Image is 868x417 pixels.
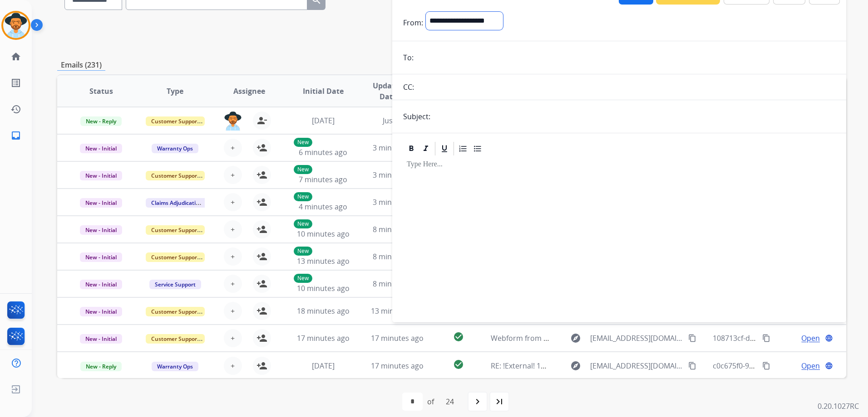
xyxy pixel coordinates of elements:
[3,13,29,38] img: avatar
[256,251,267,262] mat-icon: person_add
[297,229,350,239] span: 10 minutes ago
[146,225,205,235] span: Customer Support
[256,278,267,289] mat-icon: person_add
[146,252,205,262] span: Customer Support
[231,333,235,344] span: +
[231,278,235,289] span: +
[403,82,414,92] p: CC:
[80,144,122,153] span: New - Initial
[231,305,235,316] span: +
[570,360,581,371] mat-icon: explore
[224,112,242,131] img: agent-avatar
[373,143,421,153] span: 3 minutes ago
[453,359,464,370] mat-icon: check_circle
[294,274,312,283] p: New
[299,202,347,212] span: 4 minutes ago
[713,333,851,343] span: 108713cf-d8ec-4551-b459-a469d9c9a970
[256,305,267,316] mat-icon: person_add
[688,362,696,370] mat-icon: content_copy
[494,396,505,407] mat-icon: last_page
[231,224,235,235] span: +
[224,302,242,320] button: +
[224,166,242,184] button: +
[590,360,683,371] span: [EMAIL_ADDRESS][DOMAIN_NAME]
[224,139,242,157] button: +
[818,401,859,412] p: 0.20.1027RC
[57,59,105,71] p: Emails (231)
[80,252,122,262] span: New - Initial
[10,130,21,141] mat-icon: inbox
[294,138,312,147] p: New
[231,360,235,371] span: +
[231,197,235,208] span: +
[167,86,183,97] span: Type
[80,198,122,208] span: New - Initial
[224,275,242,293] button: +
[403,52,414,63] p: To:
[294,192,312,201] p: New
[233,86,265,97] span: Assignee
[256,360,267,371] mat-icon: person_add
[80,334,122,344] span: New - Initial
[825,362,833,370] mat-icon: language
[403,111,430,122] p: Subject:
[456,142,470,155] div: Ordered List
[146,307,205,316] span: Customer Support
[149,280,201,289] span: Service Support
[224,220,242,238] button: +
[80,280,122,289] span: New - Initial
[256,224,267,235] mat-icon: person_add
[80,307,122,316] span: New - Initial
[297,256,350,266] span: 13 minutes ago
[224,357,242,375] button: +
[472,396,483,407] mat-icon: navigate_next
[371,306,424,316] span: 13 minutes ago
[294,165,312,174] p: New
[312,361,335,371] span: [DATE]
[801,360,820,371] span: Open
[10,78,21,88] mat-icon: list_alt
[491,333,696,343] span: Webform from [EMAIL_ADDRESS][DOMAIN_NAME] on [DATE]
[371,333,424,343] span: 17 minutes ago
[297,283,350,293] span: 10 minutes ago
[80,362,122,371] span: New - Reply
[373,252,421,262] span: 8 minutes ago
[303,86,344,97] span: Initial Date
[146,171,205,180] span: Customer Support
[453,331,464,342] mat-icon: check_circle
[146,198,208,208] span: Claims Adjudication
[373,224,421,234] span: 8 minutes ago
[471,142,484,155] div: Bullet List
[419,142,433,155] div: Italic
[373,170,421,180] span: 3 minutes ago
[312,116,335,126] span: [DATE]
[256,115,267,126] mat-icon: person_remove
[294,219,312,228] p: New
[439,393,461,411] div: 24
[146,116,205,126] span: Customer Support
[368,80,409,102] span: Updated Date
[152,362,198,371] span: Warranty Ops
[294,247,312,256] p: New
[403,17,423,28] p: From:
[427,396,434,407] div: of
[80,171,122,180] span: New - Initial
[570,333,581,344] mat-icon: explore
[762,362,770,370] mat-icon: content_copy
[762,334,770,342] mat-icon: content_copy
[10,51,21,62] mat-icon: home
[152,144,198,153] span: Warranty Ops
[80,225,122,235] span: New - Initial
[801,333,820,344] span: Open
[299,147,347,157] span: 6 minutes ago
[297,306,350,316] span: 18 minutes ago
[224,329,242,347] button: +
[373,279,421,289] span: 8 minutes ago
[383,116,412,126] span: Just now
[89,86,113,97] span: Status
[256,197,267,208] mat-icon: person_add
[256,170,267,180] mat-icon: person_add
[371,361,424,371] span: 17 minutes ago
[491,361,569,371] span: RE: !External! 19023686
[256,142,267,153] mat-icon: person_add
